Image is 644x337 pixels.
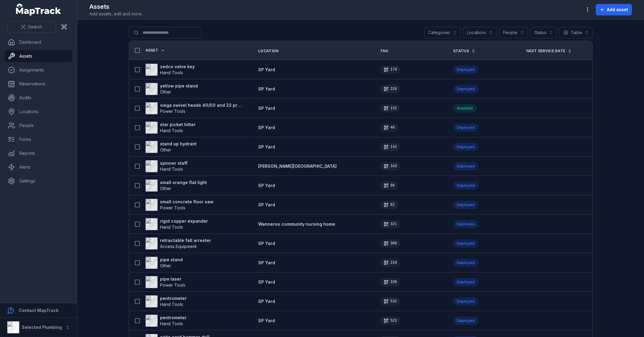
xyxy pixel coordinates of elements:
div: 40 [380,123,398,132]
span: Wanneroo community nursing home [258,221,335,227]
button: Locations [463,27,497,38]
a: rigid copper expanderHand Tools [146,218,208,230]
div: Deployed [453,297,478,306]
a: spinner staffHand Tools [146,160,187,172]
span: Hand Tools [160,167,183,172]
div: Deployed [453,201,478,209]
button: Add asset [596,4,632,15]
span: Search [28,24,42,30]
span: Other [160,147,171,152]
strong: small orange flat light [160,180,207,186]
strong: zedco valve key [160,64,195,70]
span: Hand Tools [160,128,183,133]
span: [PERSON_NAME][GEOGRAPHIC_DATA] [258,164,337,169]
div: Deployed [453,85,478,93]
a: SP Yard [258,279,275,285]
a: SP Yard [258,298,275,304]
a: SP Yard [258,125,275,131]
a: SP Yard [258,67,275,73]
div: Deployed [453,65,478,74]
button: Status [530,27,557,38]
span: SP Yard [258,86,275,91]
span: SP Yard [258,67,275,72]
div: Deployed [453,143,478,151]
strong: star picket hitter [160,122,196,128]
div: 142 [380,143,401,151]
span: Hand Tools [160,70,183,75]
span: Status [453,49,469,53]
a: Status [453,49,476,53]
a: star picket hitterHand Tools [146,122,196,134]
span: SP Yard [258,241,275,246]
a: Audits [5,92,72,104]
a: Next Service Date [526,49,572,53]
div: 82 [380,201,398,209]
a: pentrometerHand Tools [146,295,187,307]
strong: pipe laser [160,276,185,282]
span: Hand Tools [160,302,183,307]
span: Other [160,89,171,94]
span: SP Yard [258,144,275,149]
div: 321 [380,220,401,228]
span: SP Yard [258,106,275,111]
a: yellow pipe standOther [146,83,198,95]
span: SP Yard [258,299,275,304]
span: SP Yard [258,279,275,285]
a: Settings [5,175,72,187]
div: Available [453,104,477,113]
a: Asset [146,48,165,53]
a: small orange flat lightOther [146,180,207,192]
span: SP Yard [258,260,275,265]
button: Search [7,21,56,33]
span: Power Tools [160,109,185,114]
a: pipe laserPower Tools [146,276,185,288]
strong: Selected Plumbing [22,325,62,330]
a: SP Yard [258,144,275,150]
a: MapTrack [16,4,61,16]
a: viega swivel heads 40/50 and 22 press headPower Tools [146,102,244,114]
strong: pentrometer [160,315,187,321]
div: 179 [380,65,401,74]
a: pipe standOther [146,257,183,269]
a: Assets [5,50,72,62]
a: Reservations [5,78,72,90]
a: pentrometerHand Tools [146,315,187,327]
div: 219 [380,259,401,267]
div: 220 [380,85,401,93]
strong: retractable fall arrester [160,237,211,243]
span: Access Equipment [160,244,197,249]
span: Hand Tools [160,321,183,326]
strong: stand up hydrant [160,141,197,147]
a: Dashboard [5,36,72,48]
a: People [5,119,72,132]
span: Tag [380,49,388,53]
button: People [499,27,528,38]
div: 523 [380,316,401,325]
span: Add assets, edit and more. [89,11,143,17]
a: zedco valve keyHand Tools [146,64,195,76]
h2: Assets [89,2,143,11]
div: Deployed [453,278,478,286]
div: 132 [380,104,401,113]
a: [PERSON_NAME][GEOGRAPHIC_DATA] [258,163,337,169]
span: Other [160,263,171,268]
div: Deployed [453,239,478,248]
span: Location [258,49,278,53]
span: SP Yard [258,125,275,130]
span: Other [160,186,171,191]
a: SP Yard [258,318,275,324]
a: SP Yard [258,183,275,189]
a: Alerts [5,161,72,173]
span: Next Service Date [526,49,565,53]
div: Deployed [453,220,478,228]
a: Locations [5,106,72,118]
strong: viega swivel heads 40/50 and 22 press head [160,102,244,108]
strong: pipe stand [160,257,183,263]
div: Deployed [453,181,478,190]
a: Assignments [5,64,72,76]
a: SP Yard [258,260,275,266]
span: SP Yard [258,202,275,207]
div: Deployed [453,259,478,267]
strong: Contact MapTrack [19,308,59,313]
div: 330 [380,278,401,286]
